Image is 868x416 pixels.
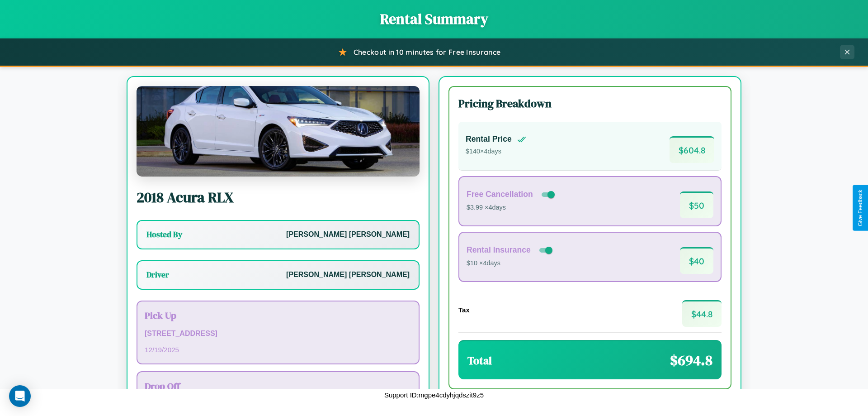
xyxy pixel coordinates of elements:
span: Checkout in 10 minutes for Free Insurance [354,48,500,57]
p: [STREET_ADDRESS] [145,327,411,340]
h3: Pick Up [145,309,411,322]
h4: Rental Insurance [467,245,531,255]
div: Open Intercom Messenger [9,385,31,407]
div: Give Feedback [857,190,863,226]
span: $ 44.8 [682,300,722,327]
h1: Rental Summary [9,9,859,29]
h3: Total [467,353,492,368]
h4: Tax [458,306,470,314]
p: Support ID: mgpe4cdyhjqdszit9z5 [384,389,484,401]
span: $ 40 [680,247,713,274]
h4: Rental Price [466,134,512,144]
h3: Pricing Breakdown [458,96,722,111]
h3: Hosted By [146,229,182,240]
span: $ 694.8 [670,350,712,370]
p: 12 / 19 / 2025 [145,344,411,356]
p: [PERSON_NAME] [PERSON_NAME] [286,228,410,241]
p: $3.99 × 4 days [467,202,557,214]
h3: Driver [146,269,169,280]
span: $ 604.8 [670,136,714,163]
p: $10 × 4 days [467,258,554,269]
span: $ 50 [680,191,713,218]
p: [PERSON_NAME] [PERSON_NAME] [286,268,410,282]
p: $ 140 × 4 days [466,146,526,158]
h4: Free Cancellation [467,190,533,199]
h2: 2018 Acura RLX [137,187,420,207]
h3: Drop Off [145,379,411,392]
img: Acura RLX [137,86,420,177]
